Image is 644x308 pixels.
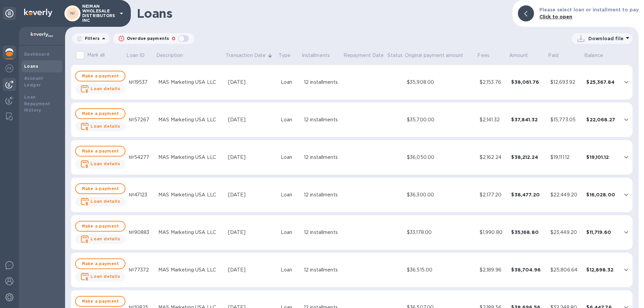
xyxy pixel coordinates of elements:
[129,191,153,198] div: №47123
[586,116,617,123] div: $22,068.27
[3,7,16,20] div: Unpin categories
[405,52,464,59] p: Original payment amount
[91,199,120,204] b: Loan details
[24,76,43,87] b: Account Ledger
[588,35,624,42] p: Download file
[586,229,617,236] div: $11,719.60
[511,191,545,198] div: $38,477.20
[24,64,38,69] b: Loans
[81,297,119,305] span: Make a payment
[509,52,528,59] p: Amount
[158,79,222,86] div: MAS Marketing USA LLC
[480,116,506,123] div: $2,141.32
[281,191,299,198] div: Loan
[480,266,506,273] div: $2,189.96
[480,154,506,161] div: $2,162.24
[477,52,489,59] p: Fees
[281,229,299,236] div: Loan
[75,84,125,94] button: Loan details
[158,266,222,273] div: MAS Marketing USA LLC
[24,52,50,57] b: Dashboard
[511,79,545,85] div: $38,061.76
[511,229,545,236] div: $35,168.80
[75,234,125,244] button: Loan details
[75,296,125,307] button: Make a payment
[81,185,119,193] span: Make a payment
[158,191,222,198] div: MAS Marketing USA LLC
[511,266,545,273] div: $38,704.96
[228,266,276,273] div: [DATE]
[511,116,545,123] div: $37,841.32
[511,154,545,161] div: $38,212.24
[129,154,153,161] div: №54277
[75,122,125,131] button: Loan details
[480,229,506,236] div: $1,990.80
[550,116,581,123] div: $15,773.05
[550,79,581,86] div: $12,693.92
[343,52,384,59] p: Repayment Date
[228,79,276,86] div: [DATE]
[407,79,474,86] div: $35,908.00
[621,77,631,87] button: expand row
[405,52,472,59] span: Original payment amount
[304,116,340,123] div: 12 installments
[87,52,105,59] p: Mark all
[509,52,537,59] span: Amount
[70,11,75,16] b: NI
[137,6,507,20] h1: Loans
[387,52,402,59] p: Status
[156,52,183,59] p: Description
[480,79,506,86] div: $2,153.76
[81,222,119,230] span: Make a payment
[75,108,125,119] button: Make a payment
[158,154,222,161] div: MAS Marketing USA LLC
[477,52,498,59] span: Fees
[75,197,125,206] button: Loan details
[281,154,299,161] div: Loan
[75,146,125,157] button: Make a payment
[82,36,100,41] p: Filters
[304,229,340,236] div: 12 installments
[550,266,581,273] div: $25,806.64
[226,52,274,59] span: Transaction Date
[407,229,474,236] div: $33,178.00
[129,116,153,123] div: №57267
[228,154,276,161] div: [DATE]
[228,191,276,198] div: [DATE]
[480,191,506,198] div: $2,177.20
[126,52,153,59] span: Loan ID
[81,110,119,118] span: Make a payment
[75,272,125,282] button: Loan details
[91,161,120,166] b: Loan details
[129,229,153,236] div: №90883
[24,9,52,17] img: Logo
[158,229,222,236] div: MAS Marketing USA LLC
[302,52,339,59] span: Installments
[407,191,474,198] div: $36,300.00
[548,52,558,59] p: Paid
[407,116,474,123] div: $35,700.00
[228,116,276,123] div: [DATE]
[91,124,120,129] b: Loan details
[281,266,299,273] div: Loan
[621,152,631,162] button: expand row
[126,52,145,59] p: Loan ID
[621,265,631,275] button: expand row
[407,266,474,273] div: $36,515.00
[228,229,276,236] div: [DATE]
[81,72,119,80] span: Make a payment
[304,154,340,161] div: 12 installments
[586,79,617,85] div: $25,367.84
[550,191,581,198] div: $22,449.20
[550,154,581,161] div: $19,111.12
[304,191,340,198] div: 12 installments
[81,147,119,155] span: Make a payment
[302,52,330,59] p: Installments
[75,71,125,81] button: Make a payment
[621,227,631,237] button: expand row
[304,266,340,273] div: 12 installments
[129,79,153,86] div: №19537
[91,86,120,91] b: Loan details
